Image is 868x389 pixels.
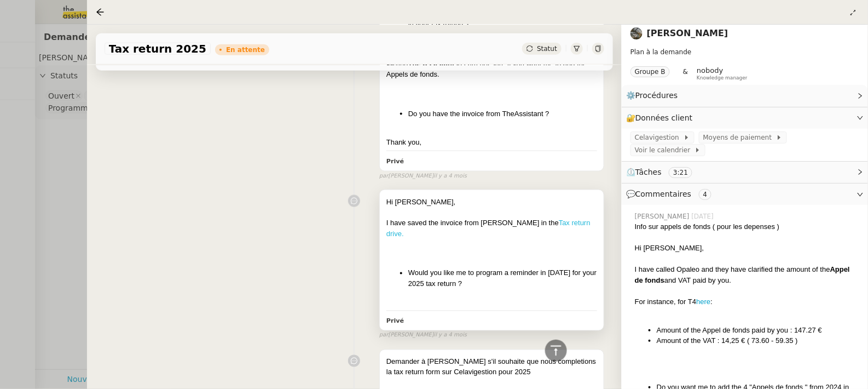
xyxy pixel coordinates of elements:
div: I have called Opaleo and they have clarified the amount of the and VAT paid by you. [635,264,859,285]
span: par [379,171,389,181]
div: I have saved the invoice from [PERSON_NAME] in the [386,218,597,239]
a: Tax return drive. [386,219,591,238]
div: 💬Commentaires 4 [622,184,868,205]
nz-tag: Groupe B [630,66,670,77]
div: En attente [226,47,265,53]
span: Moyens de paiement [703,132,776,143]
app-user-label: Knowledge manager [697,66,748,81]
div: 🔐Données client [622,107,868,129]
div: Hi [PERSON_NAME], [386,197,597,208]
div: Thank you, [386,137,597,148]
div: ⏲️Tâches 3:21 [622,162,868,183]
div: Hi [PERSON_NAME], [635,243,859,254]
span: Celavigestion [635,132,684,143]
b: Privé [386,318,404,325]
li: Would you like me to program a reminder in [DATE] for your 2025 tax return ? [408,268,597,289]
div: Info sur appels de fonds ( pour les depenses ) [635,221,859,232]
span: [DATE] [692,211,716,221]
small: [PERSON_NAME] [379,331,467,340]
span: & [683,66,688,81]
strong: Appel de fonds [635,265,850,284]
span: Procédures [635,91,678,100]
div: For instance, for T4 : [635,296,859,307]
span: [PERSON_NAME] [635,211,692,221]
span: il y a 4 mois [434,331,467,340]
span: 🔐 [626,112,697,124]
a: [PERSON_NAME] [647,28,728,38]
span: Tax return 2025 [109,43,206,54]
img: 390d5429-d57e-4c9b-b625-ae6f09e29702 [630,27,643,39]
a: here [696,298,710,306]
b: Privé [386,158,404,165]
span: Statut [537,45,557,53]
small: [PERSON_NAME] [379,171,467,181]
div: Demander à [PERSON_NAME] s'il souhaite que nous completions la tax return form sur Celavigestion ... [386,357,597,378]
li: Do you have the invoice from TheAssistant ? [408,108,597,119]
span: Knowledge manager [697,75,748,81]
li: Amount of the VAT : 14,25 € ( 73.60 - 59.35 ) [657,335,859,346]
span: Commentaires [635,190,691,198]
span: par [379,331,389,340]
strong: C’est la vie [386,49,567,68]
span: Tâches [635,168,662,176]
nz-tag: 3:21 [669,167,692,178]
span: il y a 4 mois [434,171,467,181]
span: ⏲️ [626,168,702,176]
nz-tag: 4 [699,189,712,200]
li: Amount of the Appel de fonds paid by you : 147.27 € [657,325,859,336]
div: ⚙️Procédures [622,85,868,106]
span: Plan à la demande [630,48,692,56]
span: ⚙️ [626,89,683,102]
span: 💬 [626,190,716,198]
span: nobody [697,66,723,75]
span: Données client [635,113,693,122]
span: Voir le calendrier [635,145,695,156]
strong: The Assistant [408,60,455,68]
